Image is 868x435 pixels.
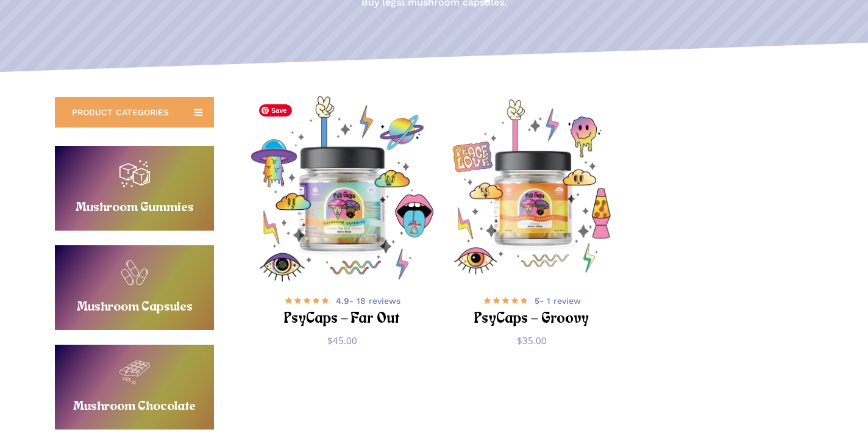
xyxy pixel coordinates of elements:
a: PsyCaps - Far Out [253,99,432,278]
b: 4.9 [336,296,349,306]
img: Psychedelic mushroom capsules with colorful retro design. [443,99,621,278]
h2: PsyCaps – Groovy [458,308,606,331]
span: PRODUCT CATEGORIES [72,106,169,118]
span: $ [327,334,333,347]
bdi: 45.00 [327,334,357,347]
img: Psychedelic mushroom capsules with colorful illustrations. [249,96,435,281]
bdi: 35.00 [517,334,547,347]
a: PsyCaps - Groovy [443,99,621,278]
h2: PsyCaps – Far Out [268,308,416,331]
a: PRODUCT CATEGORIES [55,97,214,128]
span: Save [259,104,292,117]
b: 5 [535,296,539,306]
a: 5- 1 review PsyCaps – Groovy [458,293,606,325]
span: - 1 review [535,295,581,307]
span: $ [517,334,522,347]
span: - 18 reviews [336,295,400,307]
a: 4.9- 18 reviews PsyCaps – Far Out [268,293,416,325]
